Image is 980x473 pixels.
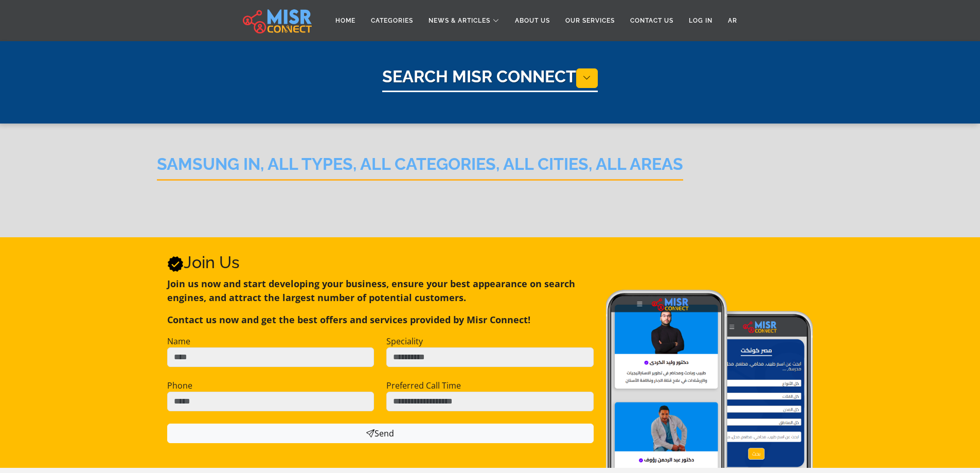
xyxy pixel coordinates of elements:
[167,277,594,305] p: Join us now and start developing your business, ensure your best appearance on search engines, an...
[167,253,594,272] h2: Join Us
[382,67,598,92] h1: Search Misr Connect
[429,16,490,25] span: News & Articles
[363,11,421,30] a: Categories
[558,11,622,30] a: Our Services
[167,313,594,327] p: Contact us now and get the best offers and services provided by Misr Connect!
[167,379,192,392] label: Phone
[720,11,745,30] a: AR
[421,11,507,30] a: News & Articles
[386,335,423,347] label: Speciality
[167,424,594,443] button: Send
[386,379,461,392] label: Preferred Call Time
[328,11,363,30] a: Home
[167,256,184,272] svg: Verified account
[507,11,558,30] a: About Us
[157,154,683,181] h4: samsung in, All Types, All Categories, All Cities, All Areas
[167,335,190,347] label: Name
[681,11,720,30] a: Log in
[243,8,312,33] img: main.misr_connect
[622,11,681,30] a: Contact Us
